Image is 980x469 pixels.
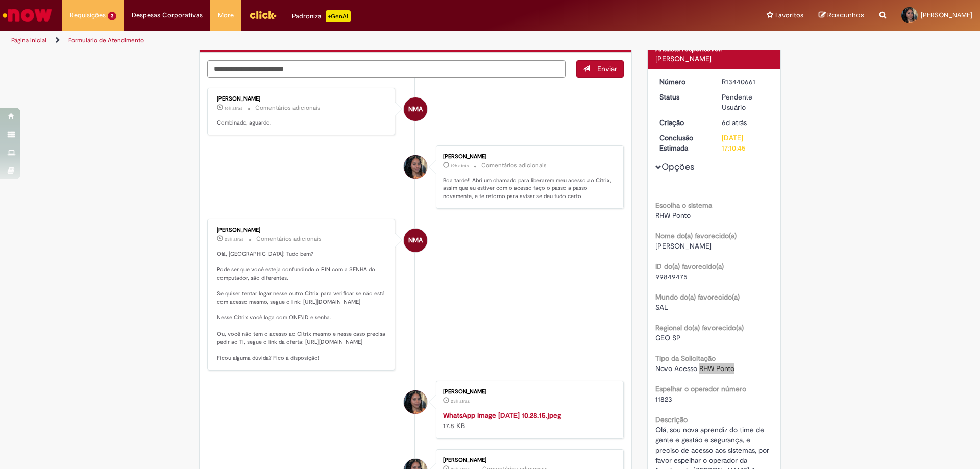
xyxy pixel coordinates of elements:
span: Favoritos [775,10,803,20]
ul: Trilhas de página [8,31,646,50]
b: Nome do(a) favorecido(a) [655,231,737,240]
span: NMA [408,97,423,121]
b: Escolha o sistema [655,201,712,210]
span: SAL [655,303,668,312]
small: Comentários adicionais [256,235,322,243]
span: Requisições [70,10,106,20]
span: 23h atrás [451,398,470,404]
dt: Criação [652,117,715,128]
div: [DATE] 17:10:45 [722,133,769,153]
b: ID do(a) favorecido(a) [655,262,724,271]
div: [PERSON_NAME] [443,154,613,160]
textarea: Digite sua mensagem aqui... [207,60,566,78]
a: Formulário de Atendimento [68,36,144,44]
a: Página inicial [11,36,46,44]
a: WhatsApp Image [DATE] 10.28.15.jpeg [443,411,561,420]
span: Novo Acesso RHW Ponto [655,364,734,373]
p: Boa tarde!! Abri um chamado para liberarem meu acesso ao Citrix, assim que eu estiver com o acess... [443,177,613,201]
div: 22/08/2025 16:02:21 [722,117,769,128]
span: 11823 [655,394,672,404]
span: 23h atrás [225,236,243,242]
small: Comentários adicionais [481,161,547,170]
div: [PERSON_NAME] [443,457,613,463]
span: Despesas Corporativas [132,10,203,20]
time: 27/08/2025 14:56:33 [451,163,469,169]
span: GEO SP [655,333,681,342]
dt: Número [652,77,715,87]
b: Descrição [655,415,688,424]
div: [PERSON_NAME] [217,227,387,233]
p: Combinado, aguardo. [217,119,387,127]
div: Neilyse Moraes Almeida [404,97,427,121]
span: 3 [108,12,116,20]
div: Padroniza [292,10,351,22]
time: 27/08/2025 17:04:26 [225,105,242,111]
div: [PERSON_NAME] [443,389,613,395]
span: More [218,10,234,20]
span: 19h atrás [451,163,469,169]
div: Sofia Da Silveira Chagas [404,155,427,179]
small: Comentários adicionais [255,104,321,112]
span: 16h atrás [225,105,242,111]
button: Enviar [576,60,624,78]
span: Rascunhos [827,10,864,20]
div: 17.8 KB [443,410,613,431]
img: ServiceNow [1,5,54,26]
div: [PERSON_NAME] [655,54,773,64]
time: 22/08/2025 16:02:21 [722,118,747,127]
span: RHW Ponto [655,211,691,220]
div: R13440661 [722,77,769,87]
span: 6d atrás [722,118,747,127]
div: Neilyse Moraes Almeida [404,229,427,252]
dt: Status [652,92,715,102]
time: 27/08/2025 10:28:35 [451,398,470,404]
p: +GenAi [326,10,351,22]
span: [PERSON_NAME] [921,11,972,19]
span: 99849475 [655,272,688,281]
div: Sofia Da Silveira Chagas [404,390,427,414]
p: Olá, [GEOGRAPHIC_DATA]! Tudo bem? Pode ser que você esteja confundindo o PIN com a SENHA do compu... [217,250,387,362]
time: 27/08/2025 10:35:15 [225,236,243,242]
dt: Conclusão Estimada [652,133,715,153]
b: Espelhar o operador número [655,384,746,393]
img: click_logo_yellow_360x200.png [249,7,277,22]
span: NMA [408,228,423,253]
div: [PERSON_NAME] [217,96,387,102]
span: [PERSON_NAME] [655,241,712,251]
b: Tipo da Solicitação [655,354,716,363]
b: Mundo do(a) favorecido(a) [655,292,740,302]
b: Regional do(a) favorecido(a) [655,323,744,332]
span: Enviar [597,64,617,73]
div: Pendente Usuário [722,92,769,112]
a: Rascunhos [819,11,864,20]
